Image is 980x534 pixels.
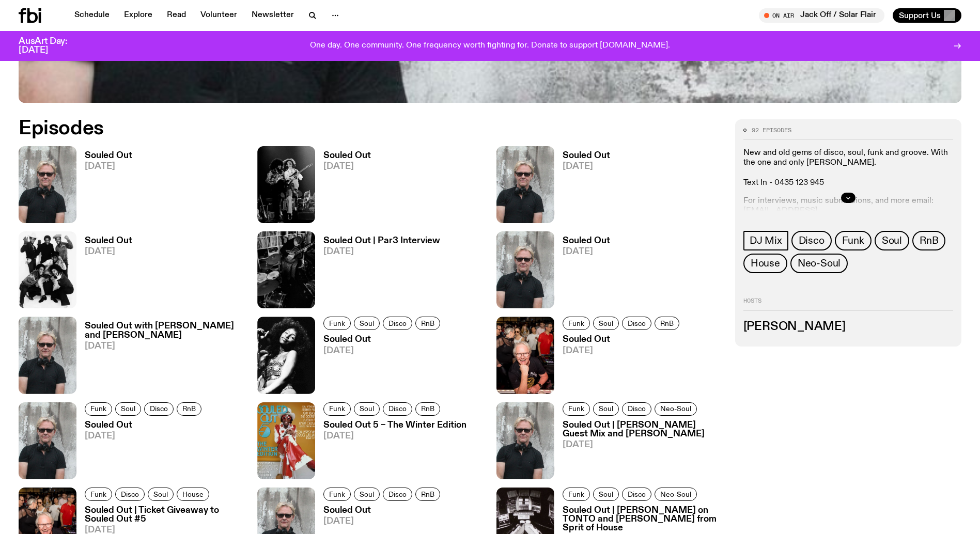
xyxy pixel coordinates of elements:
a: RnB [655,317,679,330]
img: Stephen looks directly at the camera, wearing a black tee, black sunglasses and headphones around... [496,402,554,479]
h3: Souled Out [323,335,443,344]
h3: Souled Out | Ticket Giveaway to Souled Out #5 [85,506,245,524]
a: Soul [354,402,380,416]
h3: Souled Out [85,237,132,245]
span: [DATE] [563,347,682,355]
span: RnB [660,320,674,327]
a: Souled Out[DATE] [554,237,610,308]
a: Disco [144,402,174,416]
span: Support Us [899,11,941,20]
span: Funk [90,490,106,498]
a: Souled Out[DATE] [315,335,443,394]
span: [DATE] [323,432,466,441]
a: RnB [415,317,440,330]
span: Soul [882,235,902,246]
a: RnB [177,402,201,416]
img: Stephen looks directly at the camera, wearing a black tee, black sunglasses and headphones around... [496,231,554,308]
span: Disco [628,320,646,327]
a: Souled Out[DATE] [76,151,132,223]
h3: Souled Out with [PERSON_NAME] and [PERSON_NAME] [85,322,245,339]
a: Funk [835,231,872,250]
a: Souled Out 5 – The Winter Edition[DATE] [315,421,466,479]
a: House [743,254,787,273]
a: Souled Out[DATE] [76,421,205,479]
h3: [PERSON_NAME] [743,321,953,333]
span: Funk [90,405,106,413]
span: Funk [568,490,584,498]
span: Disco [388,320,407,327]
a: Souled Out[DATE] [315,151,371,223]
span: Disco [150,405,168,413]
span: RnB [421,405,434,413]
span: [DATE] [323,162,371,171]
span: RnB [421,320,434,327]
span: [DATE] [85,342,245,351]
span: [DATE] [85,432,205,441]
h3: Souled Out [563,151,610,160]
h3: Souled Out [563,335,682,344]
span: [DATE] [563,162,610,171]
img: Stephen looks directly at the camera, wearing a black tee, black sunglasses and headphones around... [19,317,76,394]
a: Disco [383,488,412,501]
a: DJ Mix [743,231,788,250]
a: Volunteer [194,8,243,23]
a: Disco [115,488,145,501]
span: [DATE] [323,517,443,526]
span: Soul [599,405,613,413]
span: Funk [329,320,345,327]
span: 92 episodes [752,128,791,133]
span: Neo-Soul [798,258,841,269]
span: DJ Mix [750,235,782,246]
a: Funk [323,488,351,501]
span: Disco [799,235,825,246]
a: Funk [85,402,112,416]
h3: Souled Out | [PERSON_NAME] Guest Mix and [PERSON_NAME] [563,421,723,438]
a: Soul [148,488,174,501]
a: Disco [791,231,832,250]
a: Souled Out[DATE] [554,151,610,223]
a: Funk [563,317,590,330]
span: Disco [388,405,407,413]
span: Disco [121,490,139,498]
h2: Hosts [743,298,953,310]
h3: Souled Out 5 – The Winter Edition [323,421,466,430]
h3: Souled Out [563,237,610,245]
a: Souled Out[DATE] [76,237,132,308]
a: Disco [383,402,412,416]
a: Disco [622,402,651,416]
span: Disco [628,490,646,498]
a: Funk [563,402,590,416]
a: Funk [323,317,351,330]
a: Soul [593,317,619,330]
a: Neo-Soul [655,488,697,501]
span: Soul [360,405,374,413]
h3: Souled Out | Par3 Interview [323,237,440,245]
a: Soul [354,317,380,330]
img: Stephen looks directly at the camera, wearing a black tee, black sunglasses and headphones around... [496,146,554,223]
span: Funk [329,490,345,498]
span: House [182,490,204,498]
h2: Episodes [19,119,643,138]
a: Newsletter [245,8,300,23]
span: RnB [182,405,196,413]
span: RnB [421,490,434,498]
a: Souled Out[DATE] [554,335,682,394]
span: Soul [599,490,613,498]
span: [DATE] [85,247,132,256]
img: Stephen looks directly at the camera, wearing a black tee, black sunglasses and headphones around... [19,146,76,223]
a: Soul [354,488,380,501]
span: Soul [599,320,613,327]
a: RnB [912,231,945,250]
a: Read [161,8,192,23]
h3: Souled Out [85,421,205,430]
a: Explore [118,8,159,23]
a: Schedule [68,8,116,23]
h3: Souled Out [323,506,443,515]
a: Souled Out | Par3 Interview[DATE] [315,237,440,308]
a: Funk [563,488,590,501]
img: Stephen looks directly at the camera, wearing a black tee, black sunglasses and headphones around... [19,402,76,479]
span: Soul [121,405,135,413]
span: Soul [360,320,374,327]
a: Neo-Soul [655,402,697,416]
a: Souled Out with [PERSON_NAME] and [PERSON_NAME][DATE] [76,322,245,394]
